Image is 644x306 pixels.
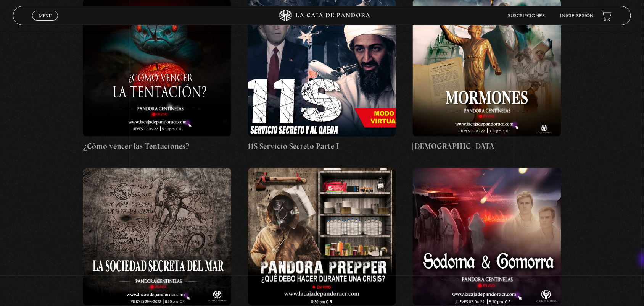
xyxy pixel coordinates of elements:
a: Inicie sesión [560,14,594,18]
h4: ¿Cómo vencer las Tentaciones? [83,141,231,153]
h4: 11S Servicio Secreto Parte I [248,141,396,153]
a: Suscripciones [508,14,545,18]
a: View your shopping cart [602,11,612,21]
span: Cerrar [36,20,54,25]
span: Menu [39,13,52,18]
h4: [DEMOGRAPHIC_DATA] [413,141,561,153]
